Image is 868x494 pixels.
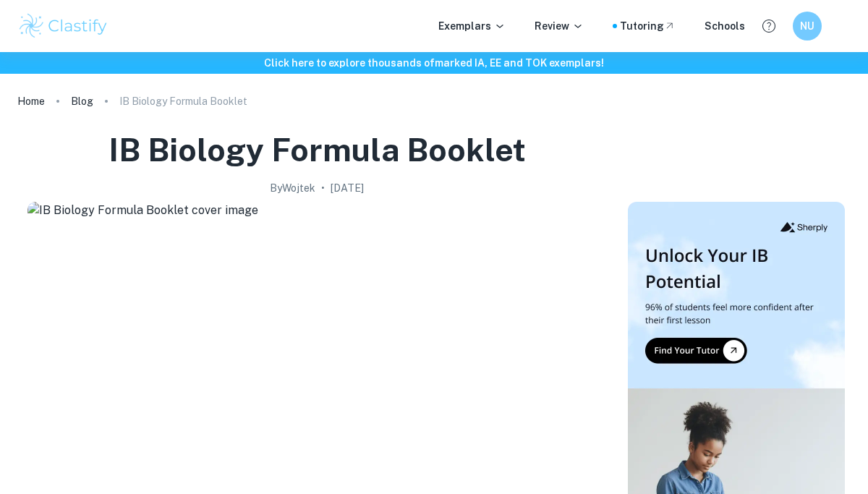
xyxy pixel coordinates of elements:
[3,55,865,71] h6: Click here to explore thousands of marked IA, EE and TOK exemplars !
[119,93,247,109] p: IB Biology Formula Booklet
[799,18,816,34] h6: NU
[438,18,506,34] p: Exemplars
[705,18,745,34] a: Schools
[757,14,781,38] button: Help and Feedback
[17,12,109,41] img: Clastify logo
[109,129,526,171] h1: IB Biology Formula Booklet
[620,18,676,34] a: Tutoring
[17,91,45,111] a: Home
[270,180,315,196] h2: By Wojtek
[793,12,822,41] button: NU
[535,18,584,34] p: Review
[27,202,606,491] img: IB Biology Formula Booklet cover image
[331,180,364,196] h2: [DATE]
[321,180,325,196] p: •
[71,91,93,111] a: Blog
